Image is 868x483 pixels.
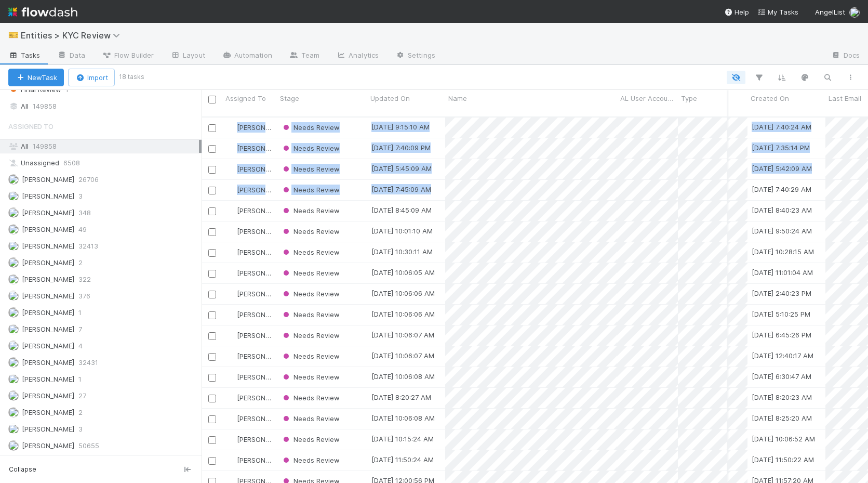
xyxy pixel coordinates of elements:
[208,374,216,382] input: Toggle Row Selected
[371,122,430,132] div: [DATE] 9:15:10 AM
[281,206,340,215] span: Needs Review
[65,83,69,96] span: 1
[208,415,216,423] input: Toggle Row Selected
[237,394,289,402] span: [PERSON_NAME]
[281,455,340,465] div: Needs Review
[22,391,74,400] span: [PERSON_NAME]
[22,408,74,416] span: [PERSON_NAME]
[226,164,272,174] div: [PERSON_NAME]
[78,290,90,303] span: 376
[281,414,340,423] span: Needs Review
[387,48,444,64] a: Settings
[208,249,216,257] input: Toggle Row Selected
[237,310,289,319] span: [PERSON_NAME]
[281,330,340,341] div: Needs Review
[227,310,235,319] img: avatar_1a1d5361-16dd-4910-a949-020dcd9f55a3.png
[8,3,77,21] img: logo-inverted-e16ddd16eac7371096b0.svg
[237,373,289,381] span: [PERSON_NAME]
[281,144,340,152] span: Needs Review
[8,116,54,137] span: Assigned To
[281,456,340,464] span: Needs Review
[281,393,340,403] div: Needs Review
[227,394,235,402] img: avatar_1a1d5361-16dd-4910-a949-020dcd9f55a3.png
[22,375,74,383] span: [PERSON_NAME]
[226,309,272,320] div: [PERSON_NAME]
[8,156,199,169] div: Unassigned
[78,406,83,419] span: 2
[371,184,431,194] div: [DATE] 7:45:09 AM
[102,50,154,60] span: Flow Builder
[119,72,144,82] small: 18 tasks
[752,267,813,278] div: [DATE] 11:01:04 AM
[371,330,434,340] div: [DATE] 10:06:07 AM
[227,248,235,256] img: avatar_d8fc9ee4-bd1b-4062-a2a8-84feb2d97839.png
[208,96,216,103] input: Toggle All Rows Selected
[213,48,281,64] a: Automation
[208,457,216,465] input: Toggle Row Selected
[8,191,19,201] img: avatar_04c93a9d-6392-4423-b69d-d0825afb0a62.png
[752,288,811,298] div: [DATE] 2:40:23 PM
[22,242,74,250] span: [PERSON_NAME]
[8,31,19,40] span: 🎫
[281,48,328,64] a: Team
[226,372,272,382] div: [PERSON_NAME]
[752,434,815,444] div: [DATE] 10:06:52 AM
[281,248,340,256] span: Needs Review
[237,123,289,132] span: [PERSON_NAME]
[22,175,74,184] span: [PERSON_NAME]
[752,163,812,174] div: [DATE] 5:42:09 AM
[9,465,36,474] span: Collapse
[49,48,94,64] a: Data
[237,165,289,173] span: [PERSON_NAME]
[226,205,272,216] div: [PERSON_NAME]
[371,288,435,298] div: [DATE] 10:06:06 AM
[33,100,57,113] span: 149858
[281,435,340,443] span: Needs Review
[8,174,19,185] img: avatar_d6b50140-ca82-482e-b0bf-854821fc5d82.png
[8,390,19,401] img: avatar_d09e8430-1d8b-44c4-a904-3b532533fd15.png
[8,274,19,284] img: avatar_e0ab5a02-4425-4644-8eca-231d5bcccdf4.png
[752,330,811,340] div: [DATE] 6:45:26 PM
[227,269,235,277] img: avatar_1a1d5361-16dd-4910-a949-020dcd9f55a3.png
[829,93,861,103] span: Last Email
[823,48,868,64] a: Docs
[620,93,675,103] span: AL User Account Name
[22,208,74,217] span: [PERSON_NAME]
[78,439,99,452] span: 50655
[281,373,340,381] span: Needs Review
[237,186,289,194] span: [PERSON_NAME]
[227,165,235,173] img: avatar_d8fc9ee4-bd1b-4062-a2a8-84feb2d97839.png
[8,207,19,218] img: avatar_d8fc9ee4-bd1b-4062-a2a8-84feb2d97839.png
[8,69,64,86] button: NewTask
[281,309,340,320] div: Needs Review
[208,166,216,174] input: Toggle Row Selected
[752,122,811,132] div: [DATE] 7:40:24 AM
[752,454,814,465] div: [DATE] 11:50:22 AM
[237,269,289,277] span: [PERSON_NAME]
[227,144,235,152] img: avatar_1a1d5361-16dd-4910-a949-020dcd9f55a3.png
[8,324,19,334] img: avatar_5bf5c33b-3139-4939-a495-cbf9fc6ebf7e.png
[281,394,340,402] span: Needs Review
[22,342,74,350] span: [PERSON_NAME]
[78,223,87,236] span: 49
[78,340,83,353] span: 4
[78,240,98,253] span: 32413
[281,289,340,299] div: Needs Review
[226,351,272,361] div: [PERSON_NAME]
[208,187,216,194] input: Toggle Row Selected
[280,93,299,103] span: Stage
[78,173,99,186] span: 26706
[237,290,289,298] span: [PERSON_NAME]
[162,48,213,64] a: Layout
[281,413,340,424] div: Needs Review
[815,8,845,16] span: AngelList
[226,122,272,133] div: [PERSON_NAME]
[226,434,272,445] div: [PERSON_NAME]
[227,186,235,194] img: avatar_d8fc9ee4-bd1b-4062-a2a8-84feb2d97839.png
[371,413,435,423] div: [DATE] 10:06:08 AM
[371,392,431,402] div: [DATE] 8:20:27 AM
[208,395,216,402] input: Toggle Row Selected
[227,290,235,298] img: avatar_d8fc9ee4-bd1b-4062-a2a8-84feb2d97839.png
[237,206,289,215] span: [PERSON_NAME]
[21,30,125,41] span: Entities > KYC Review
